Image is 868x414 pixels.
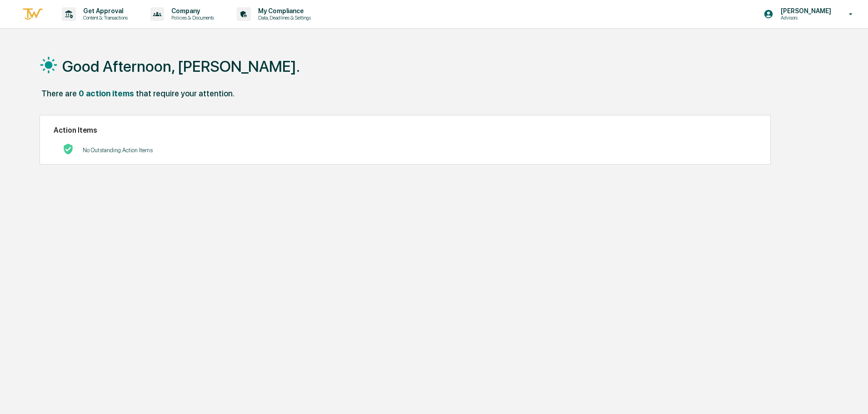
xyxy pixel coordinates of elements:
[76,15,132,21] p: Content & Transactions
[164,7,219,15] p: Company
[63,144,74,155] img: No Actions logo
[773,15,836,21] p: Advisors
[76,7,132,15] p: Get Approval
[251,15,315,21] p: Data, Deadlines & Settings
[773,7,836,15] p: [PERSON_NAME]
[164,15,219,21] p: Policies & Documents
[136,89,234,98] div: that require your attention.
[251,7,315,15] p: My Compliance
[83,147,153,154] p: No Outstanding Action Items
[79,89,134,98] div: 0 action items
[54,126,757,135] h2: Action Items
[41,89,77,98] div: There are
[62,57,300,75] h1: Good Afternoon, [PERSON_NAME].
[22,7,44,22] img: logo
